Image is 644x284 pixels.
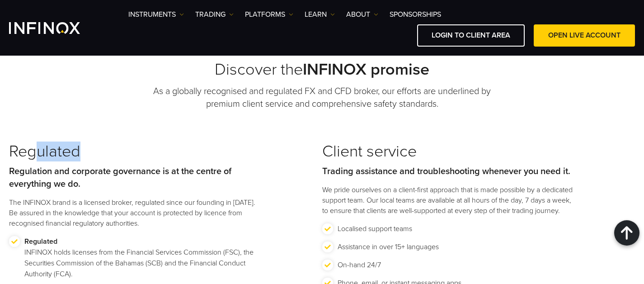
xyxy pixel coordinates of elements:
p: We pride ourselves on a client-first approach that is made possible by a dedicated support team. ... [322,185,573,216]
a: Learn [305,9,335,20]
h2: Discover the [9,60,635,80]
p: Localised support teams [338,223,412,234]
a: ABOUT [346,9,378,20]
p: Assistance in over 15+ languages [338,241,439,252]
strong: Regulation and corporate governance is at the centre of everything we do. [9,166,231,189]
a: PLATFORMS [245,9,293,20]
h3: Regulated [9,142,259,161]
h3: Client service [322,142,573,161]
strong: INFINOX promise [303,60,429,79]
a: INFINOX Logo [9,22,101,34]
p: INFINOX holds licenses from the Financial Services Commission (FSC), the Securities Commission of... [24,236,259,279]
p: The INFINOX brand is a licensed broker, regulated since our founding in [DATE]. Be assured in the... [9,198,259,229]
a: SPONSORSHIPS [390,9,441,20]
a: TRADING [195,9,234,20]
a: LOGIN TO CLIENT AREA [417,24,525,47]
strong: Trading assistance and troubleshooting whenever you need it. [322,166,570,177]
strong: Regulated [24,237,57,246]
p: As a globally recognised and regulated FX and CFD broker, our efforts are underlined by premium c... [141,85,503,110]
a: OPEN LIVE ACCOUNT [534,24,635,47]
p: On-hand 24/7 [338,260,381,270]
a: Instruments [128,9,184,20]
